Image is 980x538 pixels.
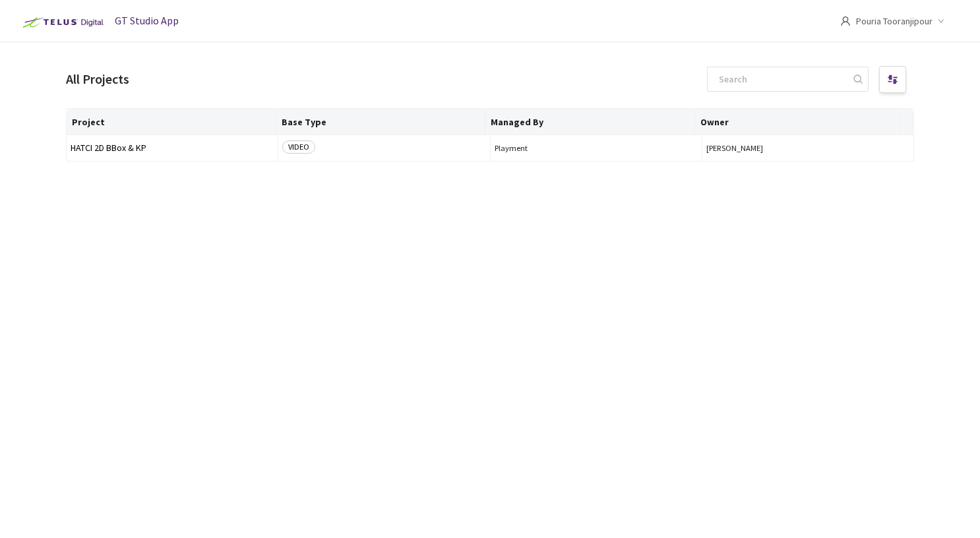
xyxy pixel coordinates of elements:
span: HATCI 2D BBox & KP [71,143,274,153]
th: Managed By [485,109,695,135]
th: Base Type [276,109,486,135]
span: GT Studio App [115,14,179,27]
span: VIDEO [282,140,315,154]
span: down [938,18,944,24]
span: Playment [495,143,698,153]
input: Search [711,67,851,91]
th: Owner [695,109,905,135]
button: [PERSON_NAME] [706,143,909,153]
span: user [840,16,851,26]
th: Project [67,109,276,135]
img: Telus [16,12,107,33]
div: All Projects [66,70,129,89]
